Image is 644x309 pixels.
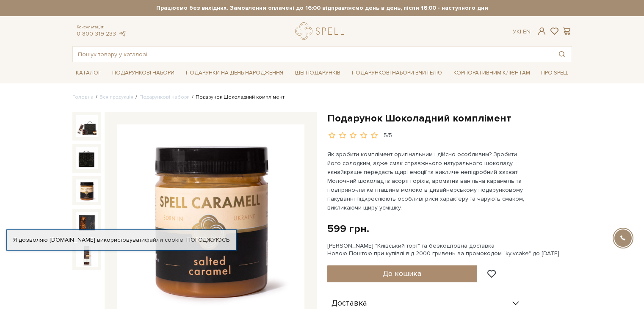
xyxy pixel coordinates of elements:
a: Вся продукція [100,94,133,100]
img: Подарунок Шоколадний комплімент [76,212,98,234]
button: До кошика [327,265,478,282]
div: Я дозволяю [DOMAIN_NAME] використовувати [7,236,236,244]
a: telegram [118,30,127,37]
p: Як зробити комплімент оригінальним і дійсно особливим? Зробити його солодким, адже смак справжньо... [327,150,526,212]
div: [PERSON_NAME] "Київський торт" та безкоштовна доставка Новою Поштою при купівлі від 2000 гривень ... [327,242,572,257]
a: Про Spell [538,66,572,80]
a: Каталог [72,66,105,80]
a: Подарункові набори Вчителю [348,66,445,80]
h1: Подарунок Шоколадний комплімент [327,112,572,125]
li: Подарунок Шоколадний комплімент [190,94,285,101]
div: 599 грн. [327,222,369,235]
span: Консультація: [77,25,127,30]
img: Подарунок Шоколадний комплімент [76,244,98,266]
a: 0 800 319 233 [77,30,116,37]
a: Подарункові набори [139,94,190,100]
div: Ук [513,28,531,36]
span: До кошика [383,269,421,278]
a: logo [295,22,348,40]
a: Подарункові набори [109,66,178,80]
a: Ідеї подарунків [291,66,344,80]
strong: Працюємо без вихідних. Замовлення оплачені до 16:00 відправляємо день в день, після 16:00 - насту... [72,4,572,12]
a: En [523,28,531,35]
img: Подарунок Шоколадний комплімент [76,179,98,201]
span: | [520,28,521,35]
a: файли cookie [145,236,183,243]
a: Корпоративним клієнтам [450,66,533,80]
img: Подарунок Шоколадний комплімент [76,147,98,169]
a: Погоджуюсь [186,236,229,244]
img: Подарунок Шоколадний комплімент [76,115,98,137]
a: Подарунки на День народження [182,66,287,80]
div: 5/5 [384,132,392,140]
input: Пошук товару у каталозі [73,47,552,62]
span: Доставка [332,300,367,307]
button: Пошук товару у каталозі [552,47,572,62]
a: Головна [72,94,94,100]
